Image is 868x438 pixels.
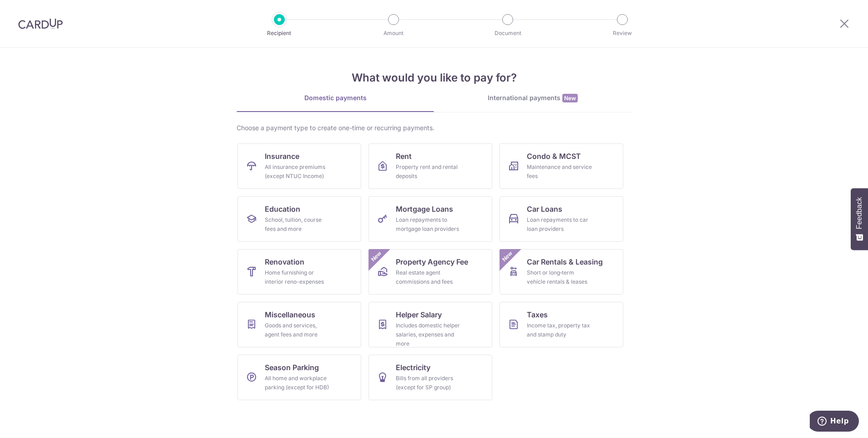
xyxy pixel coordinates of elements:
a: Condo & MCSTMaintenance and service fees [500,143,623,189]
button: Feedback - Show survey [851,188,868,250]
div: International payments [434,93,631,103]
a: TaxesIncome tax, property tax and stamp duty [500,302,623,347]
a: Mortgage LoansLoan repayments to mortgage loan providers [368,196,492,242]
a: MiscellaneousGoods and services, agent fees and more [237,302,361,347]
span: Car Loans [527,204,562,214]
p: Document [474,29,541,38]
div: All home and workplace parking (except for HDB) [265,374,330,392]
div: Includes domestic helper salaries, expenses and more [396,321,461,348]
img: CardUp [18,18,63,29]
div: Real estate agent commissions and fees [396,268,461,286]
span: Mortgage Loans [396,204,453,214]
a: Car LoansLoan repayments to car loan providers [500,196,623,242]
p: Review [589,29,656,38]
span: Education [265,204,300,214]
div: Short or long‑term vehicle rentals & leases [527,268,592,286]
div: Home furnishing or interior reno-expenses [265,268,330,286]
div: Choose a payment type to create one-time or recurring payments. [237,123,631,132]
p: Amount [360,29,427,38]
span: New [369,249,384,264]
a: ElectricityBills from all providers (except for SP group) [368,355,492,400]
div: Loan repayments to mortgage loan providers [396,215,461,234]
div: Goods and services, agent fees and more [265,321,330,339]
a: EducationSchool, tuition, course fees and more [237,196,361,242]
span: Renovation [265,256,304,267]
span: Condo & MCST [527,151,581,162]
div: Maintenance and service fees [527,163,592,181]
div: School, tuition, course fees and more [265,215,330,234]
span: Season Parking [265,362,319,373]
div: All insurance premiums (except NTUC Income) [265,163,330,181]
span: Electricity [396,362,430,373]
div: Bills from all providers (except for SP group) [396,374,461,392]
span: Insurance [265,151,299,162]
div: Loan repayments to car loan providers [527,215,592,234]
p: Recipient [246,29,313,38]
span: Feedback [855,197,863,229]
a: RenovationHome furnishing or interior reno-expenses [237,249,361,295]
span: Car Rentals & Leasing [527,256,603,267]
span: New [562,94,578,102]
a: InsuranceAll insurance premiums (except NTUC Income) [237,143,361,189]
div: Property rent and rental deposits [396,163,461,181]
div: Domestic payments [237,93,434,102]
div: Income tax, property tax and stamp duty [527,321,592,339]
span: Rent [396,151,412,162]
span: Taxes [527,309,548,320]
a: Car Rentals & LeasingShort or long‑term vehicle rentals & leasesNew [500,249,623,295]
a: RentProperty rent and rental deposits [368,143,492,189]
a: Season ParkingAll home and workplace parking (except for HDB) [237,355,361,400]
span: Helper Salary [396,309,442,320]
h4: What would you like to pay for? [237,70,631,86]
a: Helper SalaryIncludes domestic helper salaries, expenses and more [368,302,492,347]
iframe: Opens a widget where you can find more information [810,411,859,433]
span: Miscellaneous [265,309,315,320]
span: New [500,249,515,264]
span: Property Agency Fee [396,256,468,267]
a: Property Agency FeeReal estate agent commissions and feesNew [368,249,492,295]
